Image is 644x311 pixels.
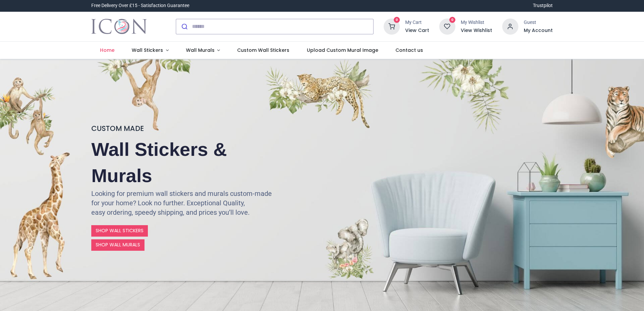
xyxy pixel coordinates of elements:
[449,17,456,23] sup: 0
[186,47,215,54] span: Wall Murals
[405,27,429,34] a: View Cart
[91,17,147,36] img: Icon Wall Stickers
[524,19,553,26] div: Guest
[307,47,378,54] span: Upload Custom Mural Image
[91,17,147,36] a: Logo of Icon Wall Stickers
[461,19,492,26] div: My Wishlist
[524,27,553,34] a: My Account
[91,239,144,251] a: SHOP WALL MURALS
[237,47,289,54] span: Custom Wall Stickers
[461,27,492,34] a: View Wishlist
[394,17,400,23] sup: 0
[100,47,115,54] span: Home
[123,42,177,59] a: Wall Stickers
[91,124,278,133] h4: CUSTOM MADE
[132,47,163,54] span: Wall Stickers
[91,225,148,237] a: SHOP WALL STICKERS
[91,136,278,189] h2: Wall Stickers & Murals
[91,2,189,9] div: Free Delivery Over £15 - Satisfaction Guarantee
[405,19,429,26] div: My Cart
[395,47,423,54] span: Contact us
[533,2,553,9] a: Trustpilot
[91,189,272,216] font: Looking for premium wall stickers and murals custom-made for your home? Look no further. Exceptio...
[384,23,400,29] a: 0
[176,19,192,34] button: Submit
[177,42,229,59] a: Wall Murals
[439,23,455,29] a: 0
